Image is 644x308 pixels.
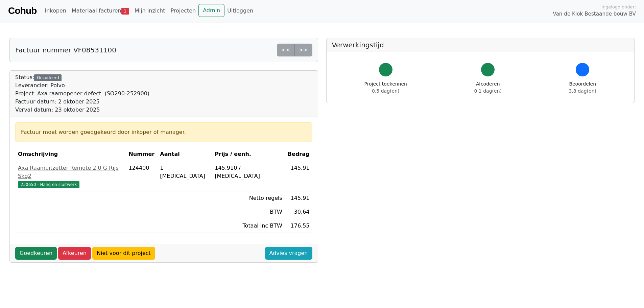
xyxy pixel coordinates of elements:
div: Beoordelen [569,80,596,95]
div: Gecodeerd [34,74,62,81]
a: Mijn inzicht [132,4,168,18]
a: Projecten [168,4,198,18]
div: 1 [MEDICAL_DATA] [160,164,209,180]
td: 124400 [126,161,157,191]
a: Goedkeuren [15,247,57,260]
th: Prijs / eenh. [212,147,285,161]
a: Advies vragen [265,247,312,260]
td: BTW [212,205,285,219]
div: Axa Raamuitzetter Remote 2.0 G Rijs Skg2 [18,164,123,180]
span: 0.5 dag(en) [372,88,399,94]
div: Factuur datum: 2 oktober 2025 [15,98,149,106]
a: Admin [198,4,224,17]
span: 230650 - Hang en sluitwerk [18,181,79,188]
th: Bedrag [285,147,312,161]
a: Afkeuren [58,247,91,260]
div: Project: Axa raamopener defect. (SO290-252900) [15,90,149,98]
a: Axa Raamuitzetter Remote 2.0 G Rijs Skg2230650 - Hang en sluitwerk [18,164,123,188]
a: Inkopen [42,4,69,18]
a: Uitloggen [224,4,256,18]
td: 145.91 [285,191,312,205]
div: Status: [15,73,149,114]
td: Netto regels [212,191,285,205]
div: Afcoderen [474,80,502,95]
div: 145.910 / [MEDICAL_DATA] [215,164,282,180]
a: Niet voor dit project [92,247,155,260]
div: Verval datum: 23 oktober 2025 [15,106,149,114]
td: Totaal inc BTW [212,219,285,233]
td: 145.91 [285,161,312,191]
th: Omschrijving [15,147,126,161]
span: 3.8 dag(en) [569,88,596,94]
div: Factuur moet worden goedgekeurd door inkoper of manager. [21,128,307,136]
div: Project toekennen [364,80,407,95]
span: 1 [121,8,129,15]
span: 0.1 dag(en) [474,88,502,94]
h5: Factuur nummer VF08531100 [15,46,116,54]
td: 176.55 [285,219,312,233]
a: Materiaal facturen1 [69,4,132,18]
td: 30.64 [285,205,312,219]
a: Cohub [8,3,37,19]
span: Van de Klok Bestaande bouw BV [553,10,636,18]
h5: Verwerkingstijd [332,41,629,49]
span: Ingelogd onder: [601,4,636,10]
th: Nummer [126,147,157,161]
th: Aantal [157,147,212,161]
div: Leverancier: Polvo [15,81,149,90]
